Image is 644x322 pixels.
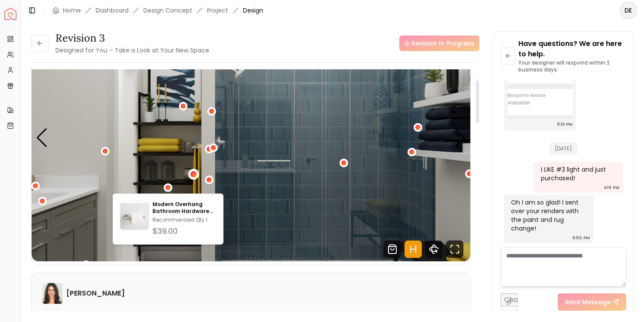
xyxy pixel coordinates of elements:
[511,198,584,233] div: Oh I am so glad! I sent over your renders with the paint and rug change!
[207,6,228,15] a: Project
[572,234,590,242] div: 9:56 PM
[4,8,16,20] img: Spacejoy Logo
[52,6,263,15] nav: breadcrumb
[518,59,626,73] p: Your designer will respond within 2 business days.
[446,241,463,258] svg: Fullscreen
[384,241,401,258] svg: Shop Products from this design
[120,201,216,237] a: Modern Overhang Bathroom Hardware Toilet Paper HolderModern Overhang Bathroom Hardware Toilet Pap...
[454,128,466,147] div: Next slide
[143,6,192,15] li: Design Concept
[621,3,636,18] span: DE
[243,6,263,15] span: Design
[152,201,216,215] p: Modern Overhang Bathroom Hardware Toilet Paper Holder
[518,39,626,59] p: Have questions? We are here to help.
[550,142,577,155] span: [DATE]
[36,128,48,147] div: Previous slide
[620,2,637,19] button: DE
[152,225,216,237] div: $39.00
[96,6,129,15] a: Dashboard
[508,53,573,118] img: Chat Image
[55,46,209,55] small: Designed for You – Take a Look at Your New Space
[152,217,216,224] p: Recommended Qty: 1
[541,165,614,182] div: I LIKE #3 light and just purchased!
[120,203,149,231] img: Modern Overhang Bathroom Hardware Toilet Paper Holder
[557,120,573,129] div: 5:13 PM
[604,183,619,192] div: 4:19 PM
[32,14,470,261] div: Carousel
[425,241,443,258] svg: 360 View
[32,14,470,261] img: Design Render 1
[42,283,63,304] img: Angela Amore
[32,14,470,261] div: 1 / 5
[405,241,422,258] svg: Hotspots Toggle
[4,8,16,20] a: Spacejoy
[55,31,209,45] h3: Revision 3
[63,6,81,15] a: Home
[66,288,125,299] h6: [PERSON_NAME]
